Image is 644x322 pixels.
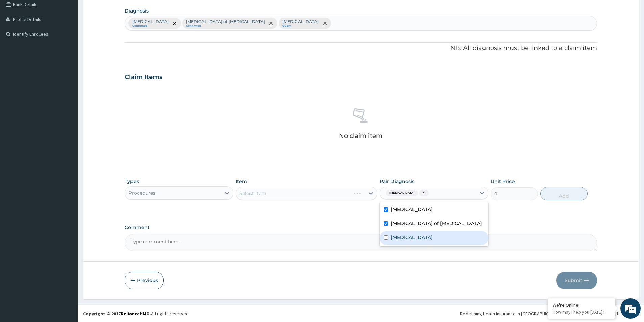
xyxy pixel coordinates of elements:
[3,184,129,208] textarea: Type your message and hit 'Enter'
[419,190,429,196] span: + 1
[553,309,610,315] p: How may I help you today?
[125,225,597,230] label: Comment
[125,74,162,81] h3: Claim Items
[391,206,433,213] label: [MEDICAL_DATA]
[322,20,328,26] span: remove selection option
[125,272,164,289] button: Previous
[282,19,319,24] p: [MEDICAL_DATA]
[186,19,265,24] p: [MEDICAL_DATA] of [MEDICAL_DATA]
[380,178,414,185] label: Pair Diagnosis
[83,311,151,317] strong: Copyright © 2017 .
[125,179,139,184] label: Types
[39,85,93,153] span: We're online!
[282,24,319,28] small: Query
[35,38,114,47] div: Chat with us now
[78,305,644,322] footer: All rights reserved.
[386,190,418,196] span: [MEDICAL_DATA]
[540,187,588,200] button: Add
[111,3,127,20] div: Minimize live chat window
[125,44,597,53] p: NB: All diagnosis must be linked to a claim item
[391,220,482,227] label: [MEDICAL_DATA] of [MEDICAL_DATA]
[236,178,247,185] label: Item
[268,20,274,26] span: remove selection option
[121,311,150,317] a: RelianceHMO
[460,310,639,317] div: Redefining Heath Insurance in [GEOGRAPHIC_DATA] using Telemedicine and Data Science!
[391,234,433,241] label: [MEDICAL_DATA]
[13,34,27,51] img: d_794563401_company_1708531726252_794563401
[132,19,169,24] p: [MEDICAL_DATA]
[553,302,610,308] div: We're Online!
[491,178,515,185] label: Unit Price
[125,7,149,14] label: Diagnosis
[556,272,597,289] button: Submit
[186,24,265,28] small: Confirmed
[339,132,382,139] p: No claim item
[172,20,178,26] span: remove selection option
[128,190,156,196] div: Procedures
[132,24,169,28] small: Confirmed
